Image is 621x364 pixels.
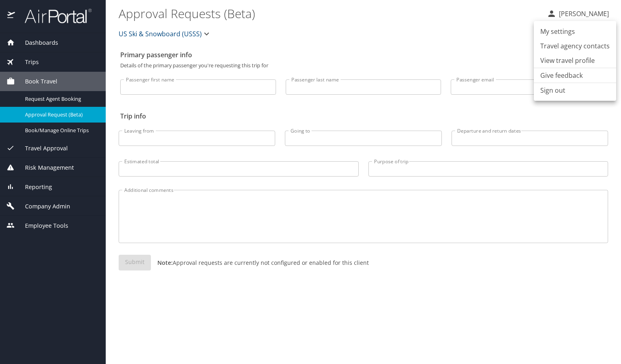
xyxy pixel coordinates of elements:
[540,71,583,80] a: Give feedback
[534,83,616,98] li: Sign out
[534,39,616,53] a: Travel agency contacts
[534,53,616,68] a: View travel profile
[534,24,616,39] a: My settings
